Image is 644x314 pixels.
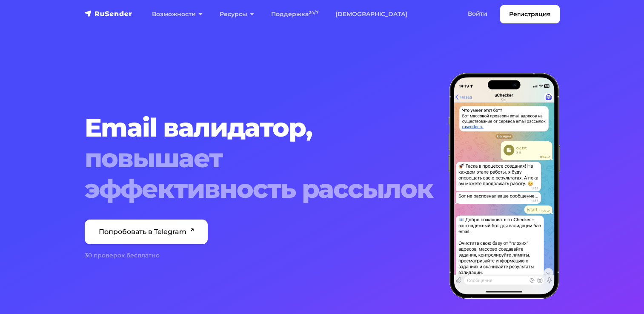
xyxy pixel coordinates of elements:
img: hero-right-validator-min.png [449,73,560,299]
a: Возможности [143,6,211,23]
h1: Email валидатор, [85,112,438,204]
a: Регистрация [500,5,560,23]
span: повышает эффективность рассылок [85,143,438,204]
a: [DEMOGRAPHIC_DATA] [327,6,416,23]
a: Поддержка24/7 [263,6,327,23]
img: RuSender [85,9,132,18]
a: Войти [459,5,496,23]
a: Ресурсы [211,6,263,23]
div: 30 проверок бесплатно [85,251,438,260]
sup: 24/7 [309,10,318,15]
a: Попробовать в Telegram [85,220,208,244]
